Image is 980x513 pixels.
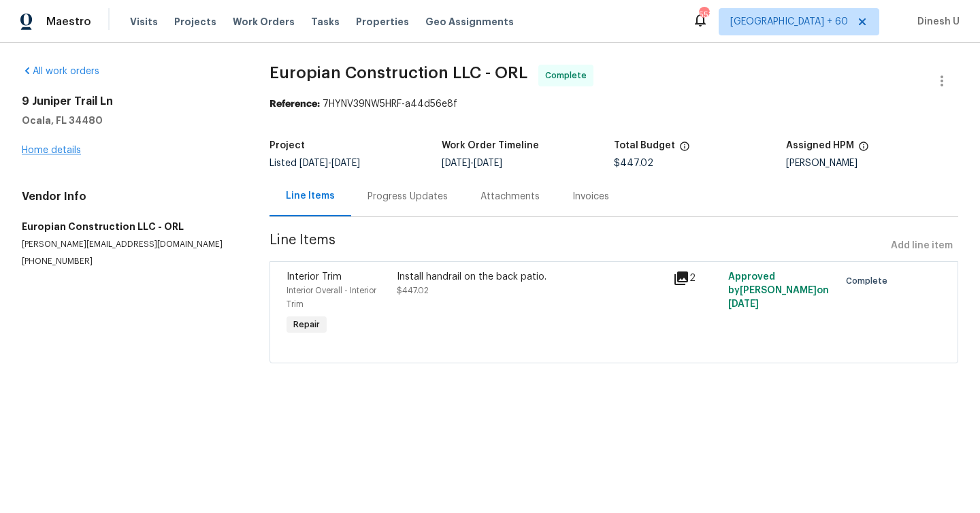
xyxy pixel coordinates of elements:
[288,318,325,331] span: Repair
[269,99,320,109] b: Reference:
[233,15,295,29] span: Work Orders
[442,141,539,150] h5: Work Order Timeline
[22,114,237,127] h5: Ocala, FL 34480
[545,69,592,82] span: Complete
[286,189,335,203] div: Line Items
[673,270,720,286] div: 2
[269,141,305,150] h5: Project
[22,239,237,250] p: [PERSON_NAME][EMAIL_ADDRESS][DOMAIN_NAME]
[174,15,216,29] span: Projects
[331,159,360,168] span: [DATE]
[786,141,854,150] h5: Assigned HPM
[480,190,540,203] div: Attachments
[287,286,376,308] span: Interior Overall - Interior Trim
[22,146,81,155] a: Home details
[699,8,708,22] div: 553
[287,272,342,282] span: Interior Trim
[614,159,653,168] span: $447.02
[22,220,237,233] h5: Europian Construction LLC - ORL
[425,15,514,29] span: Geo Assignments
[442,159,502,168] span: -
[614,141,675,150] h5: Total Budget
[356,15,409,29] span: Properties
[572,190,609,203] div: Invoices
[46,15,91,29] span: Maestro
[22,67,99,76] a: All work orders
[269,233,885,259] span: Line Items
[269,65,527,81] span: Europian Construction LLC - ORL
[299,159,360,168] span: -
[397,270,665,284] div: Install handrail on the back patio.
[846,274,893,288] span: Complete
[22,95,237,108] h2: 9 Juniper Trail Ln
[474,159,502,168] span: [DATE]
[269,97,958,111] div: 7HYNV39NW5HRF-a44d56e8f
[299,159,328,168] span: [DATE]
[912,15,960,29] span: Dinesh U
[22,256,237,267] p: [PHONE_NUMBER]
[858,141,869,159] span: The hpm assigned to this work order.
[679,141,690,159] span: The total cost of line items that have been proposed by Opendoor. This sum includes line items th...
[22,190,237,203] h4: Vendor Info
[311,17,340,27] span: Tasks
[397,286,429,295] span: $447.02
[130,15,158,29] span: Visits
[442,159,470,168] span: [DATE]
[728,272,829,309] span: Approved by [PERSON_NAME] on
[786,159,958,168] div: [PERSON_NAME]
[269,159,360,168] span: Listed
[367,190,448,203] div: Progress Updates
[730,15,848,29] span: [GEOGRAPHIC_DATA] + 60
[728,299,759,309] span: [DATE]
